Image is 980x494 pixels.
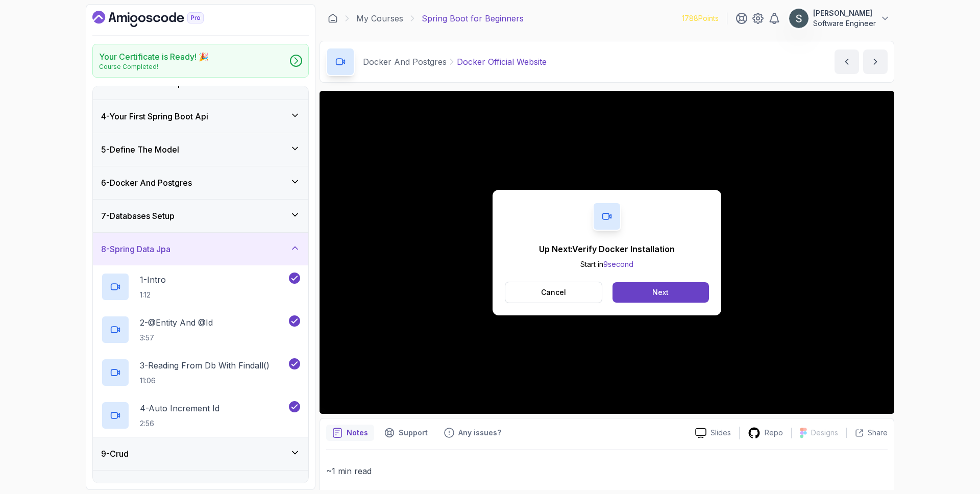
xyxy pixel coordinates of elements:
p: 3:57 [140,333,213,343]
p: 1 - Intro [140,274,166,286]
p: Docker And Postgres [363,56,447,68]
button: 3-Reading From Db With Findall()11:06 [101,358,300,387]
p: Support [399,428,428,438]
a: My Courses [356,12,403,24]
p: Spring Boot for Beginners [422,12,524,24]
a: Repo [740,427,791,439]
p: 3 - Reading From Db With Findall() [140,359,269,372]
p: [PERSON_NAME] [813,8,876,18]
p: Docker Official Website [457,56,547,68]
p: 1:12 [140,290,166,300]
h3: 10 - Exercises [101,481,152,493]
p: Any issues? [458,428,501,438]
p: Course Completed! [99,63,209,71]
p: 2:56 [140,418,219,429]
a: Your Certificate is Ready! 🎉Course Completed! [92,44,309,78]
p: Share [868,428,888,438]
p: Up Next: Verify Docker Installation [539,243,675,255]
button: 4-Your First Spring Boot Api [93,100,308,133]
button: 2-@Entity And @Id3:57 [101,315,300,344]
h3: 9 - Crud [101,448,129,460]
a: Slides [687,428,739,438]
p: Slides [710,428,731,438]
button: 4-Auto Increment Id2:56 [101,401,300,430]
p: 1788 Points [682,13,719,23]
h2: Your Certificate is Ready! 🎉 [99,51,209,63]
button: 9-Crud [93,437,308,470]
button: 8-Spring Data Jpa [93,233,308,265]
div: Next [652,287,669,298]
button: 6-Docker And Postgres [93,166,308,199]
p: Cancel [541,287,566,298]
button: Support button [378,425,434,441]
h3: 4 - Your First Spring Boot Api [101,110,208,122]
p: Start in [539,259,675,269]
button: next content [863,50,888,74]
button: previous content [835,50,859,74]
h3: 8 - Spring Data Jpa [101,243,170,255]
button: 1-Intro1:12 [101,273,300,301]
button: Share [846,428,888,438]
a: Dashboard [92,11,227,27]
iframe: 3 - DOcker Official Website [320,91,894,414]
p: 2 - @Entity And @Id [140,316,213,329]
button: 5-Define The Model [93,133,308,166]
p: ~1 min read [326,464,888,478]
img: user profile image [789,9,808,28]
p: Notes [347,428,368,438]
span: 9 second [603,260,633,268]
button: user profile image[PERSON_NAME]Software Engineer [789,8,890,29]
h3: 6 - Docker And Postgres [101,177,192,189]
button: Cancel [505,282,602,303]
p: Designs [811,428,838,438]
button: notes button [326,425,374,441]
p: 11:06 [140,376,269,386]
h3: 5 - Define The Model [101,143,179,156]
p: Repo [765,428,783,438]
p: Software Engineer [813,18,876,29]
button: 7-Databases Setup [93,200,308,232]
h3: 7 - Databases Setup [101,210,175,222]
a: Dashboard [328,13,338,23]
button: Feedback button [438,425,507,441]
p: 4 - Auto Increment Id [140,402,219,414]
button: Next [612,282,709,303]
